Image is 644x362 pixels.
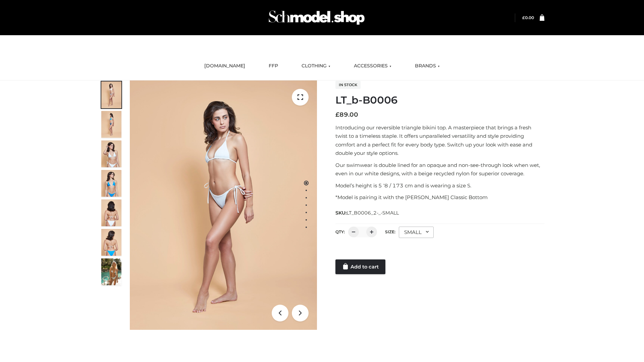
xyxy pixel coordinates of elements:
[385,229,395,234] label: Size:
[101,140,121,167] img: ArielClassicBikiniTop_CloudNine_AzureSky_OW114ECO_3-scaled.jpg
[101,258,121,285] img: Arieltop_CloudNine_AzureSky2.jpg
[335,94,544,106] h1: LT_b-B0006
[335,259,385,274] a: Add to cart
[335,123,544,158] p: Introducing our reversible triangle bikini top. A masterpiece that brings a fresh twist to a time...
[399,227,434,238] div: SMALL
[101,81,121,108] img: ArielClassicBikiniTop_CloudNine_AzureSky_OW114ECO_1-scaled.jpg
[199,59,250,73] a: [DOMAIN_NAME]
[349,59,396,73] a: ACCESSORIES
[522,15,534,20] a: £0.00
[101,111,121,138] img: ArielClassicBikiniTop_CloudNine_AzureSky_OW114ECO_2-scaled.jpg
[410,59,445,73] a: BRANDS
[264,59,283,73] a: FFP
[335,181,544,190] p: Model’s height is 5 ‘8 / 173 cm and is wearing a size S.
[335,209,399,217] span: SKU:
[297,59,335,73] a: CLOTHING
[335,161,544,178] p: Our swimwear is double lined for an opaque and non-see-through look when wet, even in our white d...
[335,111,358,118] bdi: 89.00
[130,80,317,330] img: ArielClassicBikiniTop_CloudNine_AzureSky_OW114ECO_1
[335,193,544,202] p: *Model is pairing it with the [PERSON_NAME] Classic Bottom
[335,229,345,234] label: QTY:
[335,111,339,118] span: £
[522,15,525,20] span: £
[335,81,361,89] span: In stock
[101,170,121,197] img: ArielClassicBikiniTop_CloudNine_AzureSky_OW114ECO_4-scaled.jpg
[101,229,121,256] img: ArielClassicBikiniTop_CloudNine_AzureSky_OW114ECO_8-scaled.jpg
[101,199,121,226] img: ArielClassicBikiniTop_CloudNine_AzureSky_OW114ECO_7-scaled.jpg
[346,210,399,216] span: LT_B0006_2-_-SMALL
[266,4,367,31] img: Schmodel Admin 964
[522,15,534,20] bdi: 0.00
